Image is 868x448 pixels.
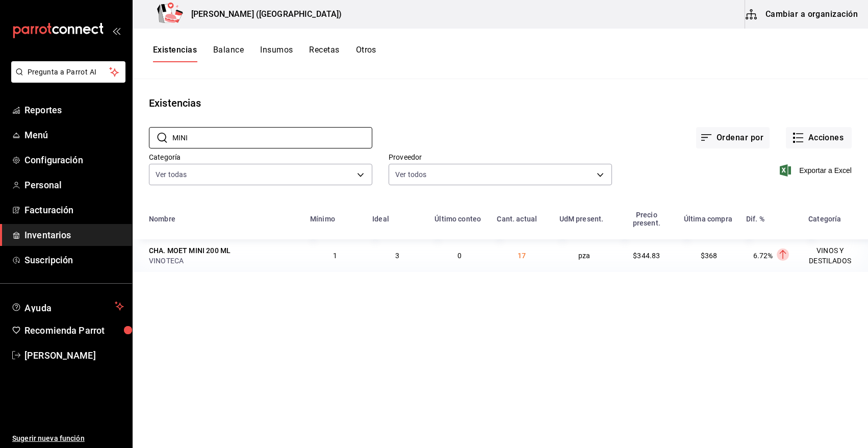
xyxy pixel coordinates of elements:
[24,349,124,362] span: [PERSON_NAME]
[701,252,718,260] span: $368
[622,211,672,227] div: Precio present.
[753,252,773,260] span: 6.72%
[372,215,389,223] div: Ideal
[746,215,764,223] div: Dif. %
[684,215,732,223] div: Última compra
[24,103,124,117] span: Reportes
[24,253,124,267] span: Suscripción
[24,153,124,167] span: Configuración
[24,178,124,192] span: Personal
[149,245,231,256] div: CHA. MOET MINI 200 ML
[696,127,770,148] button: Ordenar por
[457,252,462,260] span: 0
[559,215,604,223] div: UdM present.
[12,433,124,444] span: Sugerir nueva función
[518,252,526,260] span: 17
[153,45,197,62] button: Existencias
[149,215,175,223] div: Nombre
[7,74,125,85] a: Pregunta a Parrot AI
[112,27,120,35] button: open_drawer_menu
[389,154,612,161] label: Proveedor
[213,45,244,62] button: Balance
[153,45,376,62] div: navigation tabs
[149,256,298,266] div: VINOTECA
[553,239,616,272] td: pza
[782,164,852,177] button: Exportar a Excel
[11,61,125,83] button: Pregunta a Parrot AI
[435,215,481,223] div: Último conteo
[633,252,660,260] span: $344.83
[172,128,372,148] input: Buscar nombre de insumo
[786,127,852,148] button: Acciones
[24,323,124,337] span: Recomienda Parrot
[395,252,399,260] span: 3
[802,239,868,272] td: VINOS Y DESTILADOS
[183,8,342,20] h3: [PERSON_NAME] ([GEOGRAPHIC_DATA])
[333,252,337,260] span: 1
[24,300,111,312] span: Ayuda
[28,67,110,78] span: Pregunta a Parrot AI
[24,128,124,142] span: Menú
[309,45,339,62] button: Recetas
[156,169,187,180] span: Ver todas
[356,45,376,62] button: Otros
[395,169,426,180] span: Ver todos
[24,203,124,217] span: Facturación
[260,45,293,62] button: Insumos
[808,215,841,223] div: Categoría
[149,95,201,111] div: Existencias
[497,215,537,223] div: Cant. actual
[149,154,372,161] label: Categoría
[310,215,335,223] div: Mínimo
[24,228,124,242] span: Inventarios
